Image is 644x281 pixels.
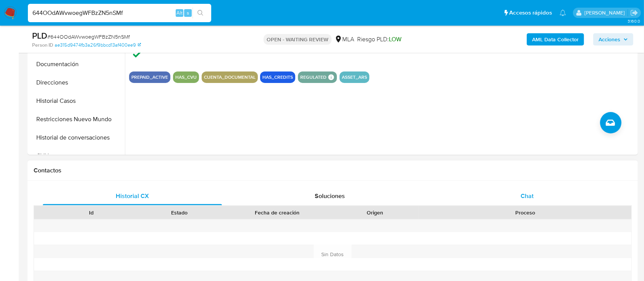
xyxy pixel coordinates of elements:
span: LOW [389,35,401,44]
span: Soluciones [315,192,345,200]
span: Historial CX [116,192,149,200]
a: Salir [630,9,638,17]
button: Acciones [593,33,633,45]
span: Chat [521,192,534,200]
span: Alt [176,9,183,16]
p: florencia.merelli@mercadolibre.com [584,9,628,16]
b: AML Data Collector [532,33,579,45]
input: Buscar usuario o caso... [28,8,211,18]
span: Acciones [599,33,620,45]
div: Fecha de creación [229,209,325,216]
h1: Contactos [34,167,632,174]
div: Origen [336,209,414,216]
button: AML Data Collector [527,33,584,45]
b: Person ID [32,42,53,49]
span: Accesos rápidos [509,9,552,17]
b: PLD [32,29,47,42]
span: s [187,9,189,16]
div: Estado [141,209,218,216]
button: Direcciones [29,73,125,92]
button: Restricciones Nuevo Mundo [29,110,125,128]
div: Id [53,209,130,216]
span: 3.160.0 [628,18,640,24]
p: OPEN - WAITING REVIEW [264,34,332,45]
div: MLA [335,35,354,44]
a: ae315d9474fb3a26f9bbcd13af400ee9 [55,42,141,49]
span: # 644OOdAWvwoegWFBzZN5nSMf [47,33,130,41]
button: Documentación [29,55,125,73]
button: search-icon [193,8,208,18]
button: CVU [29,147,125,165]
a: Notificaciones [560,10,566,16]
span: Riesgo PLD: [357,35,401,44]
button: Historial de conversaciones [29,128,125,147]
div: Proceso [424,209,626,216]
button: Historial Casos [29,92,125,110]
